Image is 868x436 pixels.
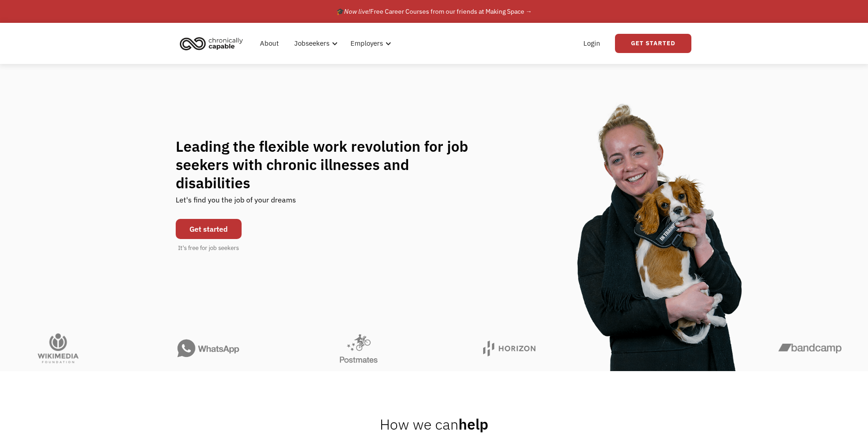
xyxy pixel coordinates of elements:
[177,33,250,53] a: home
[176,137,486,192] h1: Leading the flexible work revolution for job seekers with chronic illnesses and disabilities
[336,6,532,17] div: 🎓 Free Career Courses from our friends at Making Space →
[294,38,329,49] div: Jobseekers
[380,415,458,434] span: How we can
[176,192,296,214] div: Let's find you the job of your dreams
[380,415,488,433] h2: help
[254,29,284,58] a: About
[345,29,394,58] div: Employers
[578,29,606,58] a: Login
[350,38,383,49] div: Employers
[344,7,370,16] em: Now live!
[178,244,239,253] div: It's free for job seekers
[289,29,340,58] div: Jobseekers
[176,219,242,239] a: Get started
[177,33,246,53] img: Chronically Capable logo
[615,34,691,53] a: Get Started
